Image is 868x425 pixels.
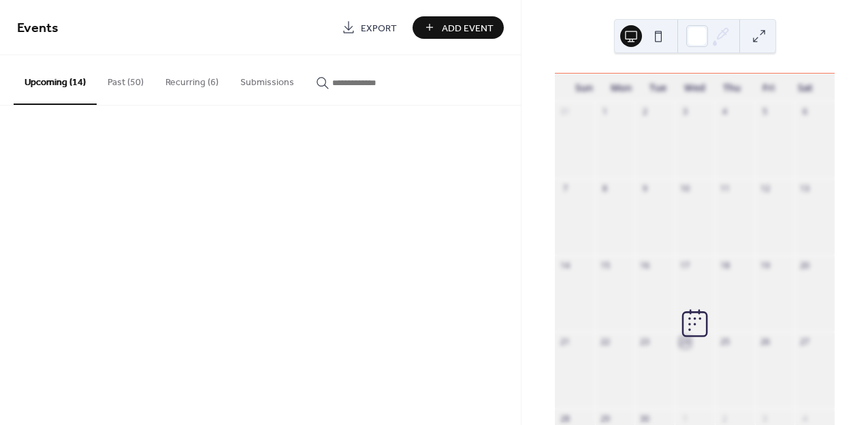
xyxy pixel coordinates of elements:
[332,16,407,39] a: Export
[413,16,504,39] button: Add Event
[361,21,397,35] span: Export
[639,183,651,195] div: 9
[560,336,571,348] div: 21
[799,336,811,348] div: 27
[599,259,611,271] div: 15
[599,106,611,118] div: 1
[639,336,651,348] div: 23
[639,259,651,271] div: 16
[442,21,494,35] span: Add Event
[719,106,730,118] div: 4
[759,183,771,195] div: 12
[679,336,691,348] div: 24
[602,74,639,101] div: Mon
[799,259,811,271] div: 20
[14,55,97,105] button: Upcoming (14)
[679,106,691,118] div: 3
[713,74,750,101] div: Thu
[599,336,611,348] div: 22
[560,413,571,424] div: 28
[639,106,651,118] div: 2
[759,259,771,271] div: 19
[560,259,571,271] div: 14
[676,74,713,101] div: Wed
[719,259,730,271] div: 18
[639,74,676,101] div: Tue
[750,74,787,101] div: Fri
[799,106,811,118] div: 6
[799,413,811,424] div: 4
[759,106,771,118] div: 5
[719,336,730,348] div: 25
[639,413,651,424] div: 30
[560,183,571,195] div: 7
[17,15,59,42] span: Events
[229,55,305,104] button: Submissions
[566,74,602,101] div: Sun
[560,106,571,118] div: 31
[97,55,155,104] button: Past (50)
[679,259,691,271] div: 17
[679,413,691,424] div: 1
[759,413,771,424] div: 3
[759,336,771,348] div: 26
[719,413,730,424] div: 2
[679,183,691,195] div: 10
[599,413,611,424] div: 29
[787,74,824,101] div: Sat
[599,183,611,195] div: 8
[799,183,811,195] div: 13
[155,55,229,104] button: Recurring (6)
[719,183,730,195] div: 11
